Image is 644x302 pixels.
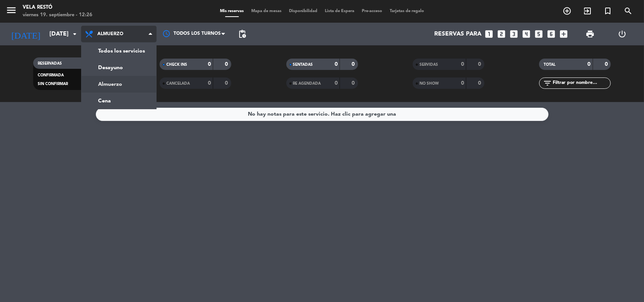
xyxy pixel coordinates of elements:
span: pending_actions [238,29,247,39]
i: [DATE] [6,26,46,42]
span: RESERVADAS [38,62,62,65]
span: Reservas para [435,31,482,38]
strong: 0 [478,62,483,67]
strong: 0 [208,62,211,67]
i: exit_to_app [583,6,592,15]
div: viernes 19. septiembre - 12:26 [23,11,92,19]
span: SENTADAS [293,63,313,67]
strong: 0 [335,62,338,67]
span: Lista de Espera [321,9,358,13]
strong: 0 [225,62,230,67]
strong: 0 [352,81,356,86]
div: Vela Restó [23,4,92,11]
input: Filtrar por nombre... [552,79,610,87]
i: looks_one [484,29,494,39]
a: Almuerzo [81,76,156,93]
i: looks_3 [509,29,519,39]
i: add_circle_outline [563,6,572,15]
a: Todos los servicios [81,43,156,59]
strong: 0 [208,81,211,86]
strong: 0 [461,62,464,67]
span: CHECK INS [166,63,187,67]
i: looks_two [497,29,507,39]
span: SERVIDAS [420,63,438,67]
span: Mapa de mesas [247,9,285,13]
span: Tarjetas de regalo [386,9,428,13]
strong: 0 [605,62,609,67]
span: Mis reservas [216,9,247,13]
button: menu [6,5,17,19]
i: search [624,6,633,15]
span: TOTAL [544,63,555,67]
strong: 0 [478,81,483,86]
a: Cena [81,93,156,109]
span: Pre-acceso [358,9,386,13]
div: LOG OUT [606,23,638,45]
a: Desayuno [81,59,156,76]
strong: 0 [461,81,464,86]
i: turned_in_not [603,6,612,15]
i: filter_list [543,79,552,88]
i: arrow_drop_down [70,29,79,39]
i: looks_6 [547,29,556,39]
i: power_settings_new [618,29,627,39]
span: CANCELADA [166,82,190,85]
span: SIN CONFIRMAR [38,82,68,86]
strong: 0 [335,81,338,86]
div: No hay notas para este servicio. Haz clic para agregar una [248,110,396,119]
span: print [586,29,595,39]
i: looks_4 [522,29,532,39]
strong: 0 [352,62,356,67]
span: RE AGENDADA [293,82,321,85]
strong: 0 [588,62,591,67]
i: menu [6,5,17,16]
span: NO SHOW [420,82,439,85]
span: CONFIRMADA [38,73,64,77]
strong: 0 [225,81,230,86]
i: looks_5 [534,29,544,39]
i: add_box [559,29,569,39]
span: Disponibilidad [285,9,321,13]
span: Almuerzo [97,31,123,37]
